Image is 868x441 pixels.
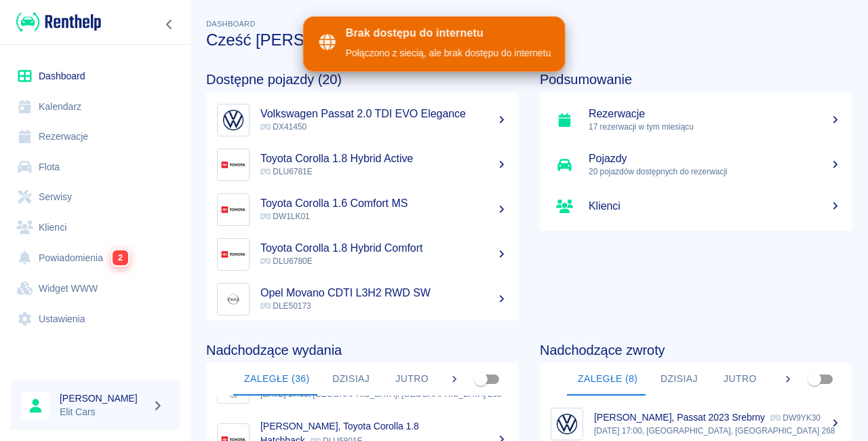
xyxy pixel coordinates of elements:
[220,152,246,178] img: Image
[113,250,128,265] span: 2
[159,16,180,33] button: Zwiń nawigację
[554,411,580,437] img: Image
[260,152,507,166] h5: Toyota Corolla 1.8 Hybrid Active
[206,71,518,88] h4: Dostępne pojazdy (20)
[260,301,311,311] span: DLE50173
[206,142,518,187] a: ImageToyota Corolla 1.8 Hybrid Active DLU6781E
[260,212,310,221] span: DW1LK01
[260,256,313,266] span: DLU6780E
[770,413,821,423] p: DW9YK30
[220,242,246,267] img: Image
[11,242,180,273] a: Powiadomienia2
[206,31,852,50] h3: Cześć [PERSON_NAME] 👋
[11,92,180,122] a: Kalendarz
[16,11,101,33] img: Renthelp logo
[206,277,518,322] a: ImageOpel Movano CDTI L3H2 RWD SW DLE50173
[589,121,841,133] p: 17 rezerwacji w tym miesiącu
[321,363,382,396] button: Dzisiaj
[220,286,246,312] img: Image
[206,20,256,28] span: Dashboard
[220,107,246,133] img: Image
[206,98,518,142] a: ImageVolkswagen Passat 2.0 TDI EVO Elegance DX41450
[594,425,841,437] p: [DATE] 17:00, [GEOGRAPHIC_DATA], [GEOGRAPHIC_DATA] 268
[11,304,180,334] a: Ustawienia
[709,363,770,396] button: Jutro
[11,273,180,304] a: Widget WWW
[540,98,852,142] a: Rezerwacje17 rezerwacji w tym miesiącu
[589,107,841,121] h5: Rezerwacje
[802,366,827,392] span: Pokaż przypisane tylko do mnie
[260,122,307,132] span: DX41450
[11,152,180,183] a: Flota
[589,152,841,166] h5: Pojazdy
[260,242,507,255] h5: Toyota Corolla 1.8 Hybrid Comfort
[589,199,841,213] h5: Klienci
[11,182,180,212] a: Serwisy
[468,366,494,392] span: Pokaż przypisane tylko do mnie
[11,121,180,152] a: Rezerwacje
[589,166,841,178] p: 20 pojazdów dostępnych do rezerwacji
[260,107,507,121] h5: Volkswagen Passat 2.0 TDI EVO Elegance
[540,342,852,358] h4: Nadchodzące zwroty
[206,342,518,358] h4: Nadchodzące wydania
[594,412,765,423] p: [PERSON_NAME], Passat 2023 Srebrny
[206,232,518,277] a: ImageToyota Corolla 1.8 Hybrid Comfort DLU6780E
[11,61,180,92] a: Dashboard
[540,71,852,88] h4: Podsumowanie
[540,142,852,187] a: Pojazdy20 pojazdów dostępnych do rezerwacji
[260,286,507,300] h5: Opel Movano CDTI L3H2 RWD SW
[770,363,850,396] button: Później (8)
[60,405,146,419] p: Elit Cars
[648,363,709,396] button: Dzisiaj
[220,197,246,223] img: Image
[567,363,648,396] button: Zaległe (8)
[60,391,146,405] h6: [PERSON_NAME]
[260,197,507,210] h5: Toyota Corolla 1.6 Comfort MS
[260,167,313,176] span: DLU6781E
[11,11,101,33] a: Renthelp logo
[233,363,321,396] button: Zaległe (36)
[206,187,518,232] a: ImageToyota Corolla 1.6 Comfort MS DW1LK01
[346,46,551,60] div: Połączono z siecią, ale brak dostępu do internetu
[540,187,852,225] a: Klienci
[11,212,180,243] a: Klienci
[382,363,443,396] button: Jutro
[346,26,551,41] div: Brak dostępu do internetu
